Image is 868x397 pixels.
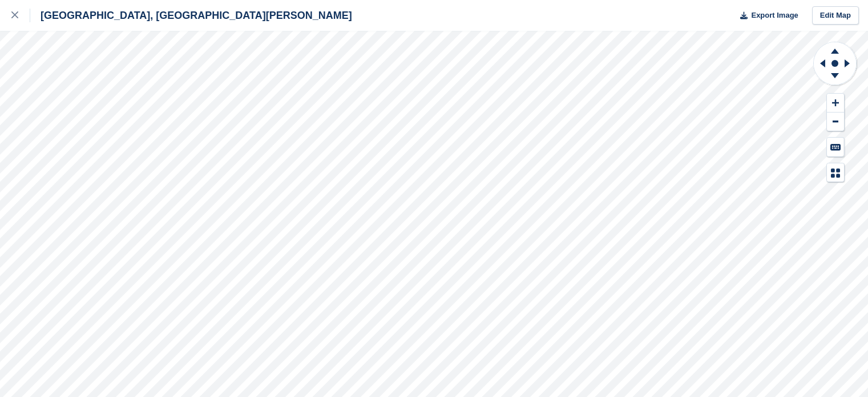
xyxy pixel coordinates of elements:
button: Map Legend [827,163,844,182]
div: [GEOGRAPHIC_DATA], [GEOGRAPHIC_DATA][PERSON_NAME] [30,9,352,22]
button: Export Image [733,6,798,25]
button: Zoom Out [827,113,844,131]
button: Keyboard Shortcuts [827,138,844,157]
span: Export Image [751,10,798,21]
a: Edit Map [812,6,859,25]
button: Zoom In [827,94,844,113]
